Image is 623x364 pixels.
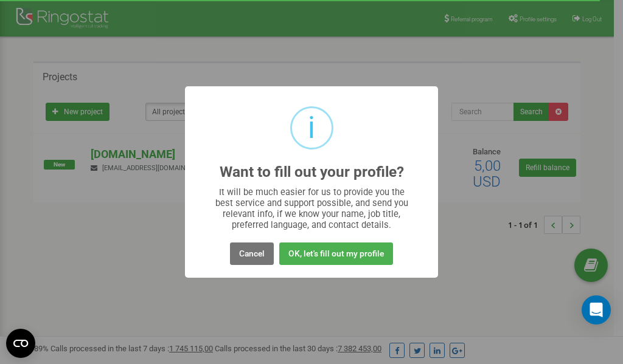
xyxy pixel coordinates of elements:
div: It will be much easier for us to provide you the best service and support possible, and send you ... [209,187,414,230]
h2: Want to fill out your profile? [220,164,404,180]
div: i [308,108,315,148]
button: Cancel [230,242,274,265]
button: OK, let's fill out my profile [279,242,393,265]
button: Open CMP widget [6,329,35,358]
div: Open Intercom Messenger [582,295,611,325]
